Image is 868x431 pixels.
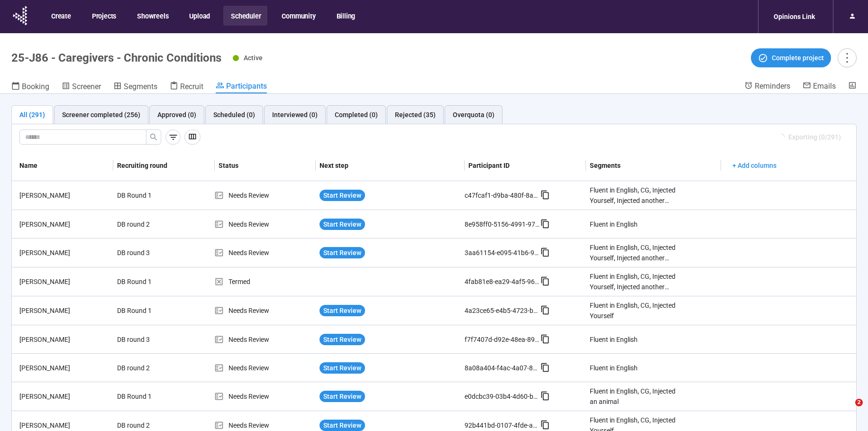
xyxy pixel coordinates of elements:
[323,334,361,345] span: Start Review
[855,399,863,406] span: 2
[214,363,316,373] div: Needs Review
[150,133,157,141] span: search
[590,386,677,407] div: Fluent in English, CG, Injected an animal
[84,6,123,26] button: Projects
[788,132,841,142] span: Exporting (0/291)
[244,54,263,62] span: Active
[465,150,586,181] th: Participant ID
[216,81,267,93] a: Participants
[316,150,465,181] th: Next step
[11,51,221,64] h1: 25-J86 - Caregivers - Chronic Conditions
[11,81,49,93] a: Booking
[113,244,184,262] div: DB round 3
[335,110,378,120] div: Completed (0)
[813,82,836,91] span: Emails
[320,362,365,374] button: Start Review
[590,363,638,373] div: Fluent in English
[12,150,113,181] th: Name
[16,334,113,345] div: [PERSON_NAME]
[772,53,824,63] span: Complete project
[323,363,361,373] span: Start Review
[16,276,113,287] div: [PERSON_NAME]
[320,391,365,402] button: Start Review
[16,363,113,373] div: [PERSON_NAME]
[215,150,316,181] th: Status
[113,186,184,204] div: DB Round 1
[157,110,196,120] div: Approved (0)
[395,110,436,120] div: Rejected (35)
[16,248,113,258] div: [PERSON_NAME]
[213,110,255,120] div: Scheduled (0)
[768,8,821,26] div: Opinions Link
[274,6,322,26] button: Community
[320,420,365,431] button: Start Review
[465,334,540,345] div: f7f7407d-d92e-48ea-8902-f2ee438be2a0
[16,305,113,316] div: [PERSON_NAME]
[62,110,140,120] div: Screener completed (256)
[465,276,540,287] div: 4fab81e8-ea29-4af5-96d3-7ec7dc4bae38
[214,248,316,258] div: Needs Review
[323,219,361,229] span: Start Review
[465,391,540,402] div: e0dcbc39-03b4-4d60-b1e0-7ed1aeec6989
[223,6,267,26] button: Scheduler
[590,300,677,321] div: Fluent in English, CG, Injected Yourself
[751,48,831,67] button: Complete project
[590,219,638,229] div: Fluent in English
[16,391,113,402] div: [PERSON_NAME]
[320,305,365,316] button: Start Review
[113,359,184,377] div: DB round 2
[320,334,365,345] button: Start Review
[323,391,361,402] span: Start Review
[453,110,494,120] div: Overquota (0)
[836,399,859,422] iframe: Intercom live chat
[590,334,638,345] div: Fluent in English
[22,82,49,91] span: Booking
[113,150,215,181] th: Recruiting round
[465,190,540,201] div: c47fcaf1-d9ba-480f-8a7f-da302adcd73b
[113,81,157,93] a: Segments
[323,190,361,201] span: Start Review
[320,190,365,201] button: Start Review
[113,387,184,405] div: DB Round 1
[465,219,540,229] div: 8e958ff0-5156-4991-978f-738f9cc86d1a
[44,6,78,26] button: Create
[113,215,184,233] div: DB round 2
[323,420,361,431] span: Start Review
[113,302,184,320] div: DB Round 1
[725,158,784,173] button: + Add columns
[16,219,113,229] div: [PERSON_NAME]
[124,82,157,91] span: Segments
[838,48,857,67] button: more
[590,242,677,263] div: Fluent in English, CG, Injected Yourself, Injected another person
[732,160,777,171] span: + Add columns
[214,420,316,431] div: Needs Review
[62,81,101,93] a: Screener
[214,334,316,345] div: Needs Review
[755,82,790,91] span: Reminders
[590,185,677,206] div: Fluent in English, CG, Injected Yourself, Injected another person
[272,110,318,120] div: Interviewed (0)
[320,219,365,230] button: Start Review
[226,82,267,91] span: Participants
[465,305,540,316] div: 4a23ce65-e4b5-4723-b53e-d1cec8eed900
[72,82,101,91] span: Screener
[778,134,785,140] span: loading
[214,276,316,287] div: Termed
[214,391,316,402] div: Needs Review
[113,273,184,291] div: DB Round 1
[16,420,113,431] div: [PERSON_NAME]
[744,81,790,92] a: Reminders
[180,82,203,91] span: Recruit
[214,219,316,229] div: Needs Review
[19,110,45,120] div: All (291)
[113,330,184,348] div: DB round 3
[770,129,849,145] button: Exporting (0/291)
[323,305,361,316] span: Start Review
[146,129,161,145] button: search
[129,6,175,26] button: Showreels
[320,247,365,258] button: Start Review
[586,150,721,181] th: Segments
[323,248,361,258] span: Start Review
[214,190,316,201] div: Needs Review
[465,248,540,258] div: 3aa61154-e095-41b6-996b-ad32ba2616db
